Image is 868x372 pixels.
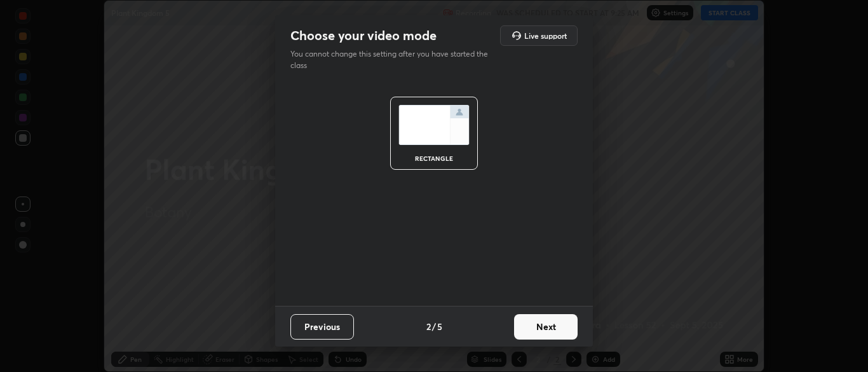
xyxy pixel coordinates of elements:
h5: Live support [524,32,567,39]
h4: / [432,320,436,333]
div: rectangle [409,155,459,162]
button: Next [514,314,578,340]
h4: 5 [437,320,442,333]
p: You cannot change this setting after you have started the class [290,48,496,71]
h4: 2 [426,320,431,333]
h2: Choose your video mode [290,27,437,44]
button: Previous [290,314,354,340]
img: normalScreenIcon.ae25ed63.svg [398,105,470,145]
